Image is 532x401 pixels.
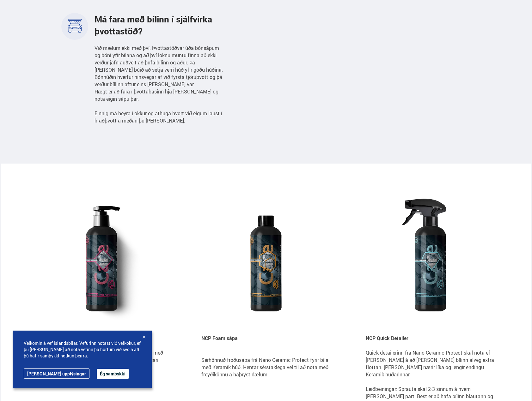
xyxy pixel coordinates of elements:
button: Ég samþykki [97,369,129,379]
span: Við mælum ekki með því. Þvottastöðvar úða bónsápum og bóni yfir bílana og að því loknu muntu finn... [95,45,223,124]
img: vFBzFRIG_2ueWW0Z.webp [366,193,495,321]
img: xKR94g6kikiP4JkJ.webp [37,193,166,321]
button: Open LiveChat chat widget [5,3,24,21]
span: Má fara með bílinn í sjálfvirka þvottastöð? [95,13,212,37]
b: NCP Quick Detailer [366,335,408,342]
p: Sérhönnuð froðusápa frá Nano Ceramic Protect fyrir bíla með Keramik húð. Hentar sérstaklega vel t... [201,335,330,378]
span: Velkomin á vef Íslandsbílar. Vefurinn notast við vefkökur, ef þú [PERSON_NAME] að nota vefinn þá ... [24,340,141,359]
img: lQbOrScsM3V-_-K-.svg [68,19,82,33]
b: NCP Foam sápa [201,335,238,342]
img: 4lzSxuRZC-riQhOC.webp [201,193,330,321]
a: [PERSON_NAME] upplýsingar [24,368,89,379]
